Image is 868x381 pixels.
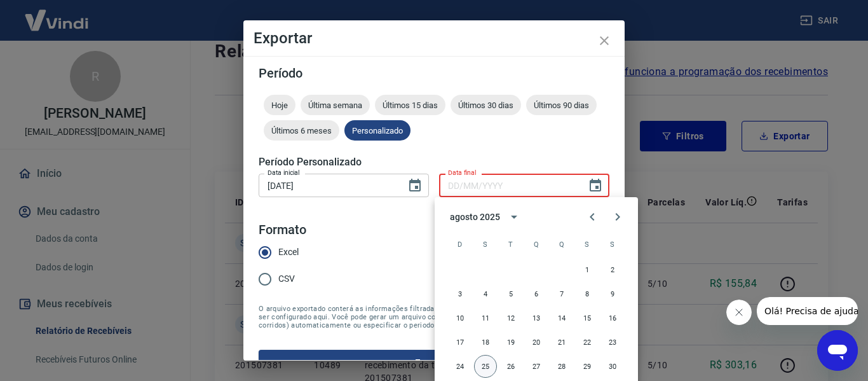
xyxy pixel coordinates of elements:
button: 24 [449,355,471,378]
span: quinta-feira [550,232,573,257]
h5: Período [259,67,609,80]
button: 9 [601,282,624,305]
span: terça-feira [499,232,522,257]
button: calendar view is open, switch to year view [503,206,525,228]
span: Últimos 30 dias [451,100,521,110]
button: Choose date [583,173,608,198]
button: 4 [474,282,497,305]
button: 28 [550,355,573,378]
button: 22 [576,331,599,354]
button: 12 [499,307,522,329]
span: O arquivo exportado conterá as informações filtradas na tela anterior com exceção do período que ... [259,305,609,329]
button: Previous month [580,204,605,230]
span: Olá! Precisa de ajuda? [8,9,107,19]
div: agosto 2025 [450,211,499,224]
button: Next month [605,204,630,230]
button: 25 [474,355,497,378]
label: Data final [448,168,477,177]
button: 2 [601,258,624,281]
button: 15 [576,307,599,329]
iframe: Fechar mensagem [726,300,752,325]
button: Choose date, selected date is 19 de ago de 2025 [402,173,428,198]
div: Últimos 30 dias [451,95,521,115]
span: domingo [449,232,471,257]
div: Últimos 90 dias [526,95,597,115]
button: 29 [576,355,599,378]
div: Última semana [301,95,370,115]
button: 30 [601,355,624,378]
input: DD/MM/YYYY [259,174,397,197]
button: 23 [601,331,624,354]
button: 13 [525,307,548,329]
button: 27 [525,355,548,378]
legend: Formato [259,221,306,239]
button: 7 [550,282,573,305]
button: 18 [474,331,497,354]
span: CSV [278,272,295,286]
button: 20 [525,331,548,354]
span: Últimos 15 dias [375,100,445,110]
button: 5 [499,282,522,305]
button: 16 [601,307,624,329]
div: Últimos 6 meses [264,120,339,141]
button: 26 [499,355,522,378]
span: Última semana [301,100,370,110]
button: 14 [550,307,573,329]
h4: Exportar [254,31,614,46]
button: 3 [449,282,471,305]
span: Excel [278,246,299,259]
button: 17 [449,331,471,354]
span: Últimos 90 dias [526,100,597,110]
div: Personalizado [344,120,410,141]
button: 6 [525,282,548,305]
label: Data inicial [268,168,300,177]
button: 10 [449,307,471,329]
span: Personalizado [344,126,410,135]
span: sábado [601,232,624,257]
button: 19 [499,331,522,354]
input: DD/MM/YYYY [439,174,578,197]
iframe: Botão para abrir a janela de mensagens [817,330,858,371]
span: sexta-feira [576,232,599,257]
button: 1 [576,258,599,281]
button: 21 [550,331,573,354]
span: Últimos 6 meses [264,126,339,135]
button: Exportar [259,350,609,377]
span: quarta-feira [525,232,548,257]
span: segunda-feira [474,232,497,257]
div: Hoje [264,95,295,115]
button: 8 [576,282,599,305]
div: Últimos 15 dias [375,95,445,115]
button: close [589,25,620,56]
iframe: Mensagem da empresa [757,297,858,325]
button: 11 [474,307,497,329]
h5: Período Personalizado [259,156,609,169]
span: Hoje [264,100,295,110]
